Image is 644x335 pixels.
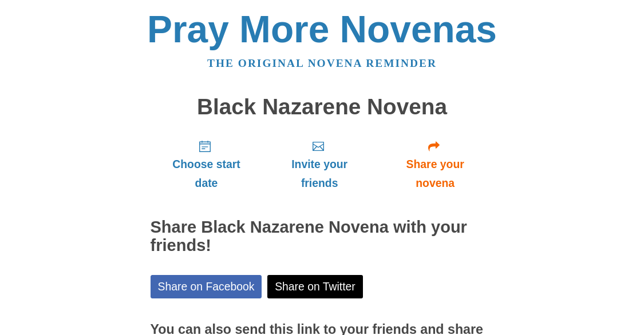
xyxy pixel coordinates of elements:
[388,155,483,193] span: Share your novena
[151,218,494,255] h2: Share Black Nazarene Novena with your friends!
[274,155,365,193] span: Invite your friends
[377,130,494,198] a: Share your novena
[151,130,263,198] a: Choose start date
[267,275,363,298] a: Share on Twitter
[151,95,494,119] h1: Black Nazarene Novena
[162,155,251,193] span: Choose start date
[147,8,497,50] a: Pray More Novenas
[262,130,376,198] a: Invite your friends
[207,57,437,69] a: The original novena reminder
[151,275,262,298] a: Share on Facebook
